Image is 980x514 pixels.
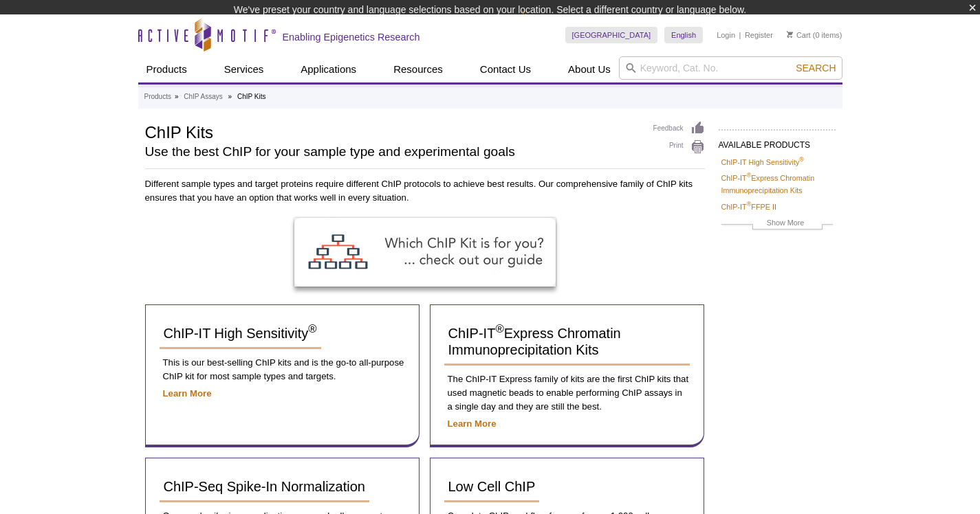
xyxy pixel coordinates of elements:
[653,139,705,155] a: Print
[163,388,212,399] a: Learn More
[237,93,266,100] li: ChIP Kits
[308,323,316,336] sup: ®
[444,472,540,502] a: Low Cell ChIP
[799,156,804,163] sup: ®
[792,62,840,74] button: Search
[721,172,833,197] a: ChIP-IT®Express Chromatin Immunoprecipitation Kits
[721,216,833,232] a: Show More
[184,91,223,103] a: ChIP Assays
[160,356,405,383] p: This is our best-selling ChIP kits and is the go-to all-purpose ChIP kit for most sample types an...
[216,56,272,82] a: Services
[144,91,171,103] a: Products
[228,93,232,100] li: »
[160,472,369,502] a: ChIP-Seq Spike-In Normalization
[160,319,321,349] a: ChIP-IT High Sensitivity®
[522,10,558,43] img: Change Here
[444,372,690,414] p: The ChIP-IT Express family of kits are the first ChIP kits that used magnetic beads to enable per...
[796,63,836,74] span: Search
[747,201,752,208] sup: ®
[164,479,365,494] span: ChIP-Seq Spike-In Normalization
[145,146,640,158] h2: Use the best ChIP for your sample type and experimental goals
[175,93,179,100] li: »
[472,56,539,82] a: Contact Us
[385,56,451,82] a: Resources
[787,31,793,38] img: Your Cart
[560,56,619,82] a: About Us
[721,156,804,168] a: ChIP-IT High Sensitivity®
[164,326,317,341] span: ChIP-IT High Sensitivity
[565,27,658,43] a: [GEOGRAPHIC_DATA]
[292,56,364,82] a: Applications
[721,201,776,213] a: ChIP-IT®FFPE II
[787,27,842,43] li: (0 items)
[664,27,703,43] a: English
[145,121,640,142] h1: ChIP Kits
[448,418,497,429] a: Learn More
[138,56,195,82] a: Products
[739,27,741,43] li: |
[444,319,690,366] a: ChIP-IT®Express Chromatin Immunoprecipitation Kits
[717,30,735,40] a: Login
[653,121,705,136] a: Feedback
[448,326,621,357] span: ChIP-IT Express Chromatin Immunoprecipitation Kits
[747,172,752,179] sup: ®
[294,218,556,287] img: ChIP Kit Selection Guide
[283,31,420,43] h2: Enabling Epigenetics Research
[448,479,536,494] span: Low Cell ChIP
[619,56,842,80] input: Keyword, Cat. No.
[719,129,836,154] h2: AVAILABLE PRODUCTS
[787,30,811,40] a: Cart
[145,177,705,205] p: Different sample types and target proteins require different ChIP protocols to achieve best resul...
[495,323,503,336] sup: ®
[745,30,773,40] a: Register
